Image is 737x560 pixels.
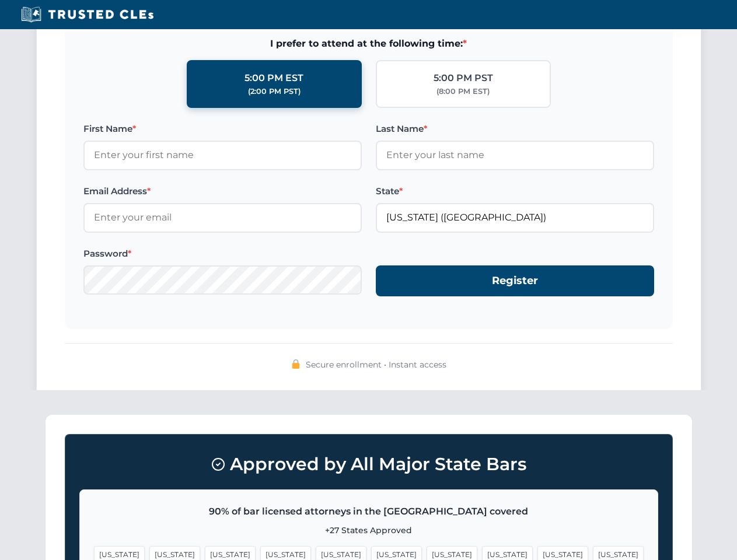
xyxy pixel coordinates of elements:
[376,184,654,198] label: State
[434,71,493,86] div: 5:00 PM PST
[376,122,654,136] label: Last Name
[436,86,490,97] div: (8:00 PM EST)
[83,141,362,170] input: Enter your first name
[83,122,362,136] label: First Name
[83,203,362,232] input: Enter your email
[306,358,446,371] span: Secure enrollment • Instant access
[83,184,362,198] label: Email Address
[376,203,654,232] input: Florida (FL)
[18,6,157,23] img: Trusted CLEs
[248,86,301,97] div: (2:00 PM PST)
[94,524,644,537] p: +27 States Approved
[291,359,301,369] img: 🔒
[376,141,654,170] input: Enter your last name
[79,449,658,480] h3: Approved by All Major State Bars
[376,265,654,296] button: Register
[244,71,303,86] div: 5:00 PM EST
[83,247,362,261] label: Password
[94,504,644,519] p: 90% of bar licensed attorneys in the [GEOGRAPHIC_DATA] covered
[83,36,654,51] span: I prefer to attend at the following time:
